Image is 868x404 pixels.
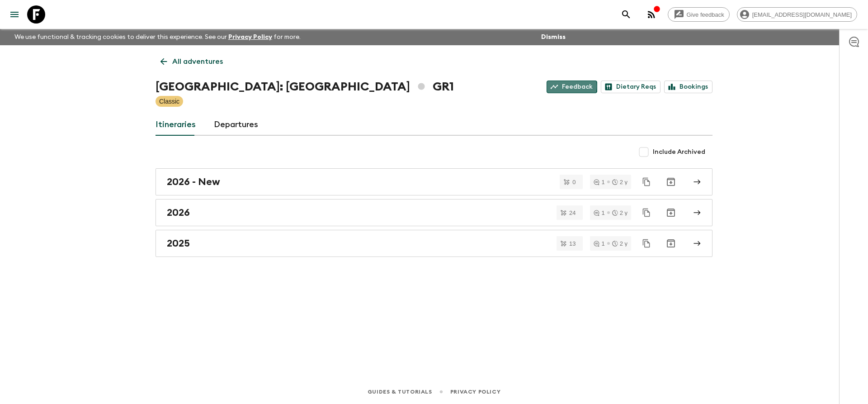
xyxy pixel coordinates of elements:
a: Privacy Policy [450,387,500,397]
a: 2025 [156,230,712,257]
button: menu [5,5,24,24]
div: [EMAIL_ADDRESS][DOMAIN_NAME] [737,7,857,22]
a: Feedback [547,81,597,93]
span: 13 [564,241,581,247]
a: Privacy Policy [228,34,272,40]
button: search adventures [617,5,635,24]
p: All adventures [172,56,223,67]
h1: [GEOGRAPHIC_DATA]: [GEOGRAPHIC_DATA] GR1 [156,78,454,96]
h2: 2025 [167,238,190,249]
h2: 2026 [167,207,190,219]
a: Give feedback [668,7,730,22]
span: 24 [564,210,581,216]
div: 1 [594,241,604,247]
span: Include Archived [653,147,705,157]
a: Guides & Tutorials [368,387,432,397]
a: All adventures [156,52,228,71]
p: Classic [159,97,179,106]
div: 2 y [612,241,627,247]
button: Archive [662,173,680,191]
a: 2026 - New [156,168,712,195]
span: Give feedback [682,11,729,18]
a: 2026 [156,199,712,226]
button: Duplicate [638,235,655,252]
button: Dismiss [539,31,568,43]
a: Departures [214,114,258,136]
a: Itineraries [156,114,196,136]
div: 1 [594,179,604,185]
div: 1 [594,210,604,216]
span: 0 [567,179,581,185]
button: Archive [662,204,680,222]
a: Bookings [664,81,712,93]
div: 2 y [612,210,627,216]
p: We use functional & tracking cookies to deliver this experience. See our for more. [11,29,304,45]
span: [EMAIL_ADDRESS][DOMAIN_NAME] [747,11,857,18]
button: Duplicate [638,174,655,190]
button: Duplicate [638,204,655,221]
div: 2 y [612,179,627,185]
a: Dietary Reqs [601,81,660,93]
button: Archive [662,234,680,252]
h2: 2026 - New [167,176,220,188]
